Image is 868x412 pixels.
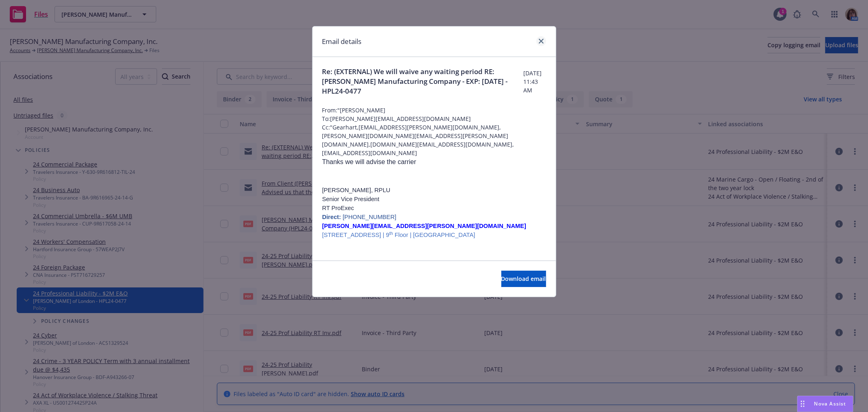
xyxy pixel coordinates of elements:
span: Nova Assist [814,400,846,407]
span: To: [PERSON_NAME][EMAIL_ADDRESS][DOMAIN_NAME] [322,114,546,123]
span: From: "[PERSON_NAME] [322,106,546,114]
span: Download email [501,275,546,283]
span: [DATE] 11:43 AM [523,69,546,94]
p: RT ProExec [322,204,546,213]
button: Nova Assist [797,396,853,412]
p: Senior Vice President [322,195,546,204]
h1: Email details [322,36,362,47]
span: th [389,231,393,236]
span: Cc: "Gearhart,[EMAIL_ADDRESS][PERSON_NAME][DOMAIN_NAME],[PERSON_NAME][DOMAIN_NAME][EMAIL_ADDRESS]... [322,123,546,157]
a: close [536,36,546,46]
span: Floor | [GEOGRAPHIC_DATA] [393,232,475,238]
button: Download email [501,271,546,287]
span: [PHONE_NUMBER] [343,214,396,220]
p: [PERSON_NAME], RPLU [322,186,546,195]
span: Direct: [322,214,341,220]
span: Re: (EXTERNAL) We will waive any waiting period RE: [PERSON_NAME] Manufacturing Company - EXP: [D... [322,67,523,96]
span: [PERSON_NAME][EMAIL_ADDRESS][PERSON_NAME][DOMAIN_NAME] [322,223,527,229]
div: Drag to move [798,396,808,412]
span: [STREET_ADDRESS] | 9 [322,232,389,238]
div: Thanks we will advise the carrier [322,157,546,167]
